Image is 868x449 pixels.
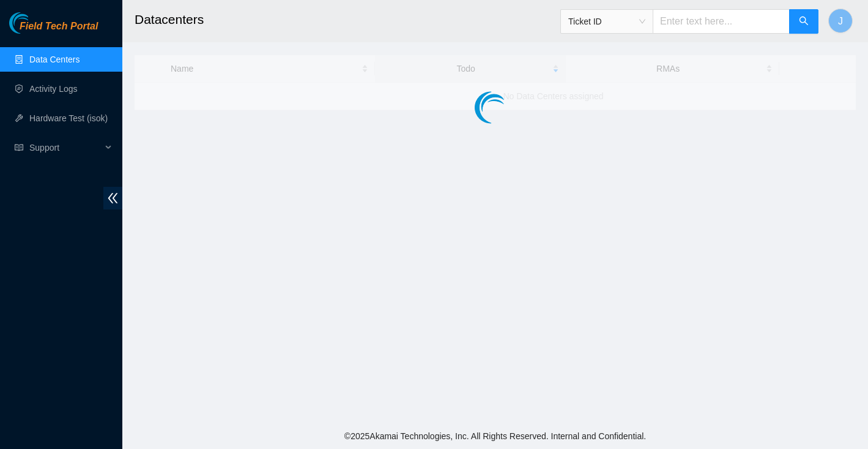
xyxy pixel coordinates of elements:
[29,84,78,94] a: Activity Logs
[653,9,790,34] input: Enter text here...
[568,12,645,31] span: Ticket ID
[789,9,818,34] button: search
[15,143,23,152] span: read
[9,22,98,38] a: Akamai TechnologiesField Tech Portal
[9,12,62,34] img: Akamai Technologies
[20,21,98,32] span: Field Tech Portal
[122,423,868,449] footer: © 2025 Akamai Technologies, Inc. All Rights Reserved. Internal and Confidential.
[29,55,80,64] a: Data Centers
[828,9,853,33] button: J
[838,13,843,29] span: J
[29,135,102,160] span: Support
[103,187,122,209] span: double-left
[799,16,809,28] span: search
[29,113,108,123] a: Hardware Test (isok)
